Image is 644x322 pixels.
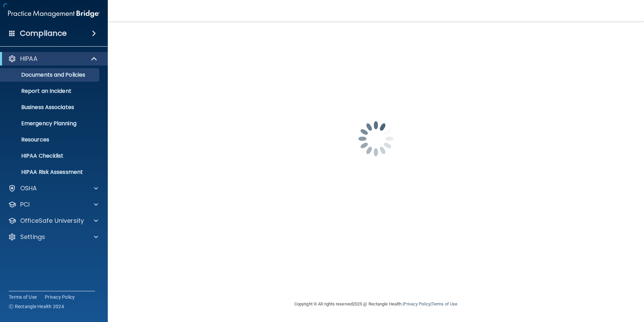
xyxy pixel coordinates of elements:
[8,55,98,63] a: HIPAA
[4,72,96,78] p: Documents and Policies
[8,184,98,192] a: OSHA
[4,88,96,95] p: Report an Incident
[4,104,96,111] p: Business Associates
[253,293,499,315] div: Copyright © All rights reserved 2025 @ Rectangle Health | |
[9,294,37,300] a: Terms of Use
[20,233,45,241] p: Settings
[8,217,98,225] a: OfficeSafe University
[9,303,64,310] span: Ⓒ Rectangle Health 2024
[8,233,98,241] a: Settings
[20,29,67,38] h4: Compliance
[4,136,96,143] p: Resources
[20,184,37,192] p: OSHA
[45,294,75,300] a: Privacy Policy
[20,55,37,63] p: HIPAA
[8,7,100,21] img: PMB logo
[4,120,96,127] p: Emergency Planning
[342,105,410,172] img: spinner.e123f6fc.gif
[4,169,96,176] p: HIPAA Risk Assessment
[8,200,98,209] a: PCI
[4,153,96,159] p: HIPAA Checklist
[404,301,430,306] a: Privacy Policy
[527,274,636,301] iframe: Drift Widget Chat Controller
[20,200,30,209] p: PCI
[431,301,457,306] a: Terms of Use
[20,217,84,225] p: OfficeSafe University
